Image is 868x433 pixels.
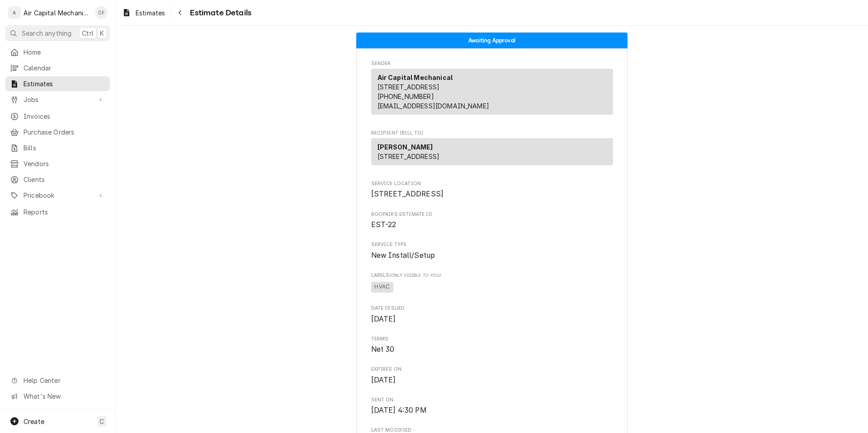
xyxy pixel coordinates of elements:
a: Invoices [5,109,110,124]
button: Navigate back [173,5,187,20]
a: Reports [5,205,110,219]
div: Sent On [371,396,613,416]
span: EST-22 [371,220,396,229]
a: Clients [5,172,110,187]
div: Estimate Recipient [371,130,613,169]
span: Date Issued [371,305,613,312]
span: Invoices [24,112,105,121]
strong: [PERSON_NAME] [377,143,433,151]
span: New Install/Setup [371,251,435,260]
span: Clients [24,175,105,184]
span: Date Issued [371,314,613,325]
div: Service Location [371,180,613,200]
span: Purchase Orders [24,127,105,137]
span: Sent On [371,405,613,416]
a: Estimates [118,5,169,20]
a: [PHONE_NUMBER] [377,93,434,100]
div: CF [95,6,108,19]
span: Sent On [371,396,613,404]
span: Jobs [24,95,92,104]
span: Net 30 [371,345,395,354]
span: Calendar [24,63,105,73]
div: Recipient (Bill To) [371,138,613,169]
span: Search anything [22,28,71,38]
span: Service Type [371,241,613,248]
a: Home [5,45,110,60]
span: Estimate Details [187,7,251,19]
span: Estimates [24,79,105,88]
span: Create [24,418,44,425]
span: [DATE] [371,376,396,384]
div: Status [356,33,627,48]
span: [DATE] 4:30 PM [371,406,427,414]
div: Estimate Sender [371,60,613,119]
a: Go to Help Center [5,373,110,388]
div: [object Object] [371,272,613,294]
a: Estimates [5,76,110,91]
div: Charles Faure's Avatar [95,6,108,19]
strong: Air Capital Mechanical [377,74,453,81]
span: Reports [24,207,105,217]
span: Roopairs Estimate ID [371,219,613,230]
span: Recipient (Bill To) [371,130,613,137]
span: [STREET_ADDRESS] [371,190,444,198]
a: Vendors [5,156,110,171]
a: Go to Pricebook [5,188,110,203]
span: [STREET_ADDRESS] [377,83,440,91]
span: [object Object] [371,280,613,294]
span: Help Center [24,376,104,385]
span: Service Location [371,180,613,187]
span: Terms [371,344,613,355]
span: Expires On [371,366,613,373]
div: A [8,6,21,19]
span: [DATE] [371,315,396,323]
span: Ctrl [82,28,94,38]
span: Estimates [136,8,165,18]
a: Bills [5,140,110,155]
span: Sender [371,60,613,67]
div: Service Type [371,241,613,261]
span: HVAC [371,282,394,293]
a: [EMAIL_ADDRESS][DOMAIN_NAME] [377,102,489,110]
span: Service Location [371,189,613,200]
div: Sender [371,69,613,115]
div: Recipient (Bill To) [371,138,613,165]
span: Vendors [24,159,105,168]
span: Terms [371,335,613,343]
div: Date Issued [371,305,613,324]
div: Terms [371,335,613,355]
a: Go to What's New [5,389,110,404]
span: What's New [24,391,104,401]
span: [STREET_ADDRESS] [377,153,440,160]
span: Expires On [371,375,613,386]
div: Roopairs Estimate ID [371,211,613,230]
span: Bills [24,143,105,153]
span: Service Type [371,250,613,261]
button: Search anythingCtrlK [5,25,110,41]
span: K [100,28,104,38]
a: Go to Jobs [5,92,110,107]
span: Awaiting Approval [468,37,515,43]
a: Purchase Orders [5,125,110,140]
div: Expires On [371,366,613,385]
a: Calendar [5,61,110,75]
div: Sender [371,69,613,118]
span: Roopairs Estimate ID [371,211,613,218]
span: C [99,417,104,426]
span: Home [24,47,105,57]
span: (Only Visible to You) [389,273,440,278]
span: Pricebook [24,191,92,200]
span: Labels [371,272,613,279]
div: Air Capital Mechanical [24,8,90,18]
